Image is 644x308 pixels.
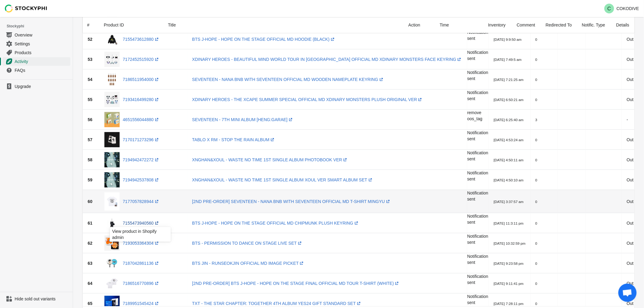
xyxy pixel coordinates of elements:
[88,281,93,286] span: 64
[535,138,537,142] small: 0
[15,67,69,73] span: FAQs
[192,77,384,82] a: SEVENTEEN - NANA BNB WITH SEVENTEEN OFFICIAL MD WOODEN NAMEPLATE KEYRING(opens a new window)
[104,32,120,47] img: Hoodie_Black_2a2d3538-5036-4f00-ac31-3367a3098154.png
[123,281,159,286] a: 7186516770896(opens a new window)
[192,177,373,182] a: XNGHAN&XOUL - WASTE NO TIME 1ST SINGLE ALBUM XOUL VER SMART ALBUM SET(opens a new window)
[2,295,70,303] a: Hide sold out variants
[611,17,635,33] div: Details
[192,37,336,42] a: BTS J-HOPE - HOPE ON THE STAGE OFFICIAL MD HOODIE (BLACK)(opens a new window)
[192,57,462,62] a: XDINARY HEROES - BEAUTIFUL MIND WORLD TOUR IN [GEOGRAPHIC_DATA] OFFICIAL MD XDINARY MONSTERS FACE...
[123,221,159,226] a: 7155473940560(opens a new window)
[535,118,537,122] small: 3
[535,58,537,61] small: 0
[483,17,512,33] div: Inventory
[123,157,159,162] a: 7194942472272(opens a new window)
[467,90,488,101] span: Notification sent
[123,137,159,142] a: 7170171273296(opens a new window)
[467,191,488,201] span: Notification sent
[7,23,73,29] span: Stockyphi
[88,241,93,246] span: 62
[494,78,523,82] small: [DATE] 7:21:25 am
[123,77,159,82] a: 7186511954000(opens a new window)
[15,296,69,302] span: Hide sold out variants
[87,22,90,28] div: #
[104,132,120,147] img: fa27876644435d7a1ba1c75a9641e3bd_401a3712-93e2-48f5-8d1f-bcc1c6d58c6a.jpg
[494,138,523,142] small: [DATE] 4:53:24 am
[535,158,537,162] small: 0
[104,72,120,87] img: wooden_nameplate_keyring_4ef5da54-75dd-4bd3-bd9a-9235bb241f89.png
[123,97,159,102] a: 7193416499280(opens a new window)
[535,241,537,245] small: 0
[123,199,159,204] a: 7177057828944(opens a new window)
[192,261,305,266] a: BTS JIN - RUNSEOKJIN OFFICIAL MD IMAGE PICKET(opens a new window)
[104,112,120,127] img: apple-music-all-haha-dul-set-net-seventeen-7th-mini-album-heng-garae-28588533219408.jpg
[104,256,120,271] img: IMAGE_PICKET_854044d3-06ff-47b3-8cdd-a00e483db058.png
[494,241,526,245] small: [DATE] 10:32:59 pm
[494,58,522,61] small: [DATE] 7:49:5 am
[494,302,523,306] small: [DATE] 7:28:11 pm
[123,261,159,266] a: 7187042861136(opens a new window)
[15,58,69,65] span: Activity
[535,221,537,225] small: 0
[467,214,488,225] span: Notification sent
[192,199,391,204] a: [2ND PRE-ORDER] SEVENTEEN - NANA BNB WITH SEVENTEEN OFFICIAL MD T-SHIRT MINGYU(opens a new window)
[192,221,359,226] a: BTS J-HOPE - HOPE ON THE STAGE OFFICIAL MD CHIPMUNK PLUSH KEYRING(opens a new window)
[467,274,488,285] span: Notification sent
[88,199,93,204] span: 60
[618,284,637,302] a: Open chat
[602,2,642,15] button: Avatar with initials CCOKODIVE
[577,17,611,33] div: Notific. Type
[467,234,488,245] span: Notification sent
[15,50,69,56] span: Products
[104,276,120,291] img: tour_tshirt_f0972959-ec19-450e-b5da-a771367e1d07.png
[2,57,70,66] a: Activity
[535,98,537,102] small: 0
[15,32,69,38] span: Overview
[535,302,537,306] small: 0
[88,57,93,62] span: 53
[88,77,93,82] span: 54
[467,110,482,121] span: remove oos_tag
[2,82,70,91] a: Upgrade
[192,137,275,142] a: TABLO X RM - STOP THE RAIN ALBUM(opens a new window)
[2,48,70,57] a: Products
[467,150,488,161] span: Notification sent
[123,301,159,306] a: 7189951545424(opens a new window)
[494,158,523,162] small: [DATE] 4:50:11 am
[192,281,400,286] a: [2ND PRE-ORDER] BTS J-HOPE - HOPE ON THE STAGE FINAL OFFICIAL MD TOUR T-SHIRT (WHITE)(opens a new...
[535,200,537,204] small: 0
[541,17,577,33] div: Redirected To
[435,17,483,33] div: Time
[88,157,93,162] span: 58
[617,6,639,11] p: COKODIVE
[535,178,537,182] small: 0
[88,37,93,42] span: 52
[123,37,159,42] a: 7155473612880(opens a new window)
[88,137,93,142] span: 57
[2,30,70,39] a: Overview
[535,78,537,82] small: 0
[88,97,93,102] span: 55
[88,177,93,182] span: 59
[192,301,362,306] a: TXT - THE STAR CHAPTER: TOGETHER 4TH ALBUM YES24 GIFT STANDARD SET(opens a new window)
[467,130,488,141] span: Notification sent
[123,117,159,122] a: 4651556044880(opens a new window)
[512,17,541,33] div: Comment
[535,282,537,285] small: 0
[163,17,404,33] div: Title
[15,41,69,47] span: Settings
[88,261,93,266] span: 63
[88,117,93,122] span: 56
[192,97,423,102] a: XDINARY HEROES - THE XCAPE SUMMER SPECIAL OFFICIAL MD XDINARY MONSTERS PLUSH ORIGINAL VER(opens a...
[5,5,47,12] img: Stockyphi
[467,254,488,265] span: Notification sent
[104,236,120,251] img: 01_PTD_Live_PA_SET_Thumbnail_official_Final_b9467579-d435-43e1-89c9-cb395fa1497f.jpg
[604,4,614,13] span: Avatar with initials C
[494,178,523,182] small: [DATE] 4:50:10 am
[494,200,523,204] small: [DATE] 3:37:57 am
[15,83,69,89] span: Upgrade
[607,6,611,11] text: C
[104,92,120,107] img: PLUSH_ORIGINAL_b73a3d47-a0f8-4eb5-92ab-3d560aa67f93.png
[2,66,70,75] a: FAQs
[494,261,523,265] small: [DATE] 9:23:58 pm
